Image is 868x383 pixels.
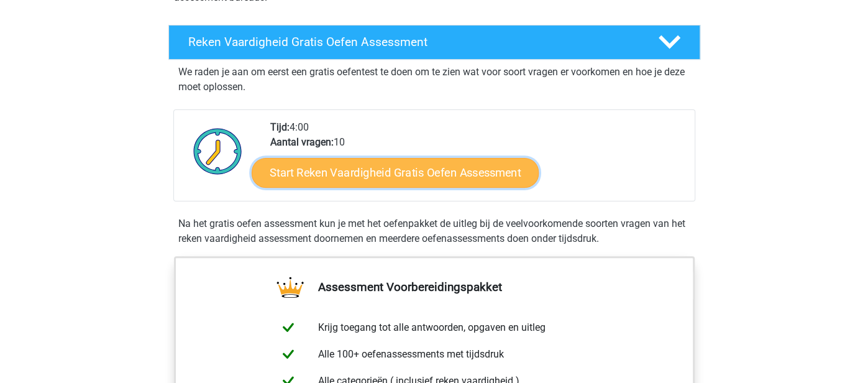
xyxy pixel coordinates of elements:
b: Aantal vragen: [270,136,334,148]
div: 4:00 10 [261,120,694,201]
h4: Reken Vaardigheid Gratis Oefen Assessment [188,35,638,49]
a: Reken Vaardigheid Gratis Oefen Assessment [163,25,705,60]
a: Start Reken Vaardigheid Gratis Oefen Assessment [252,157,539,187]
b: Tijd: [270,121,290,133]
img: Klok [186,120,249,182]
div: Na het gratis oefen assessment kun je met het oefenpakket de uitleg bij de veelvoorkomende soorte... [173,216,695,246]
p: We raden je aan om eerst een gratis oefentest te doen om te zien wat voor soort vragen er voorkom... [178,65,690,95]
